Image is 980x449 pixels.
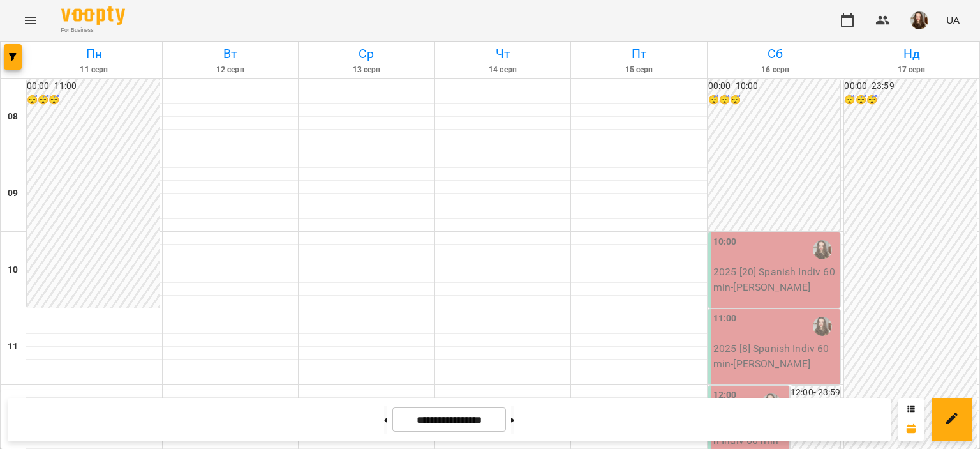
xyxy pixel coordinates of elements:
[813,317,832,336] img: Гайдукевич Анна (і)
[844,79,977,93] h6: 00:00 - 23:59
[573,64,705,76] h6: 15 серп
[713,388,737,402] label: 12:00
[61,6,125,25] img: Voopty Logo
[8,263,18,277] h6: 10
[8,340,18,354] h6: 11
[845,64,977,76] h6: 17 серп
[27,79,160,93] h6: 00:00 - 11:00
[844,93,977,107] h6: 😴😴😴
[8,110,18,124] h6: 08
[713,235,737,249] label: 10:00
[15,5,46,36] button: Menu
[301,64,433,76] h6: 13 серп
[713,312,737,326] label: 11:00
[845,44,977,64] h6: Нд
[61,26,125,34] span: For Business
[709,44,842,64] h6: Сб
[27,93,160,107] h6: 😴😴😴
[8,186,18,201] h6: 09
[941,8,965,32] button: UA
[946,13,960,27] span: UA
[910,11,928,29] img: f828951e34a2a7ae30fa923eeeaf7e77.jpg
[165,64,297,76] h6: 12 серп
[813,240,832,259] img: Гайдукевич Анна (і)
[28,44,160,64] h6: Пн
[437,64,569,76] h6: 14 серп
[708,79,841,93] h6: 00:00 - 10:00
[709,64,842,76] h6: 16 серп
[708,93,841,107] h6: 😴😴😴
[573,44,705,64] h6: Пт
[713,341,838,371] p: 2025 [8] Spanish Indiv 60 min - [PERSON_NAME]
[713,264,838,294] p: 2025 [20] Spanish Indiv 60 min - [PERSON_NAME]
[437,44,569,64] h6: Чт
[301,44,433,64] h6: Ср
[28,64,160,76] h6: 11 серп
[165,44,297,64] h6: Вт
[791,386,840,400] h6: 12:00 - 23:59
